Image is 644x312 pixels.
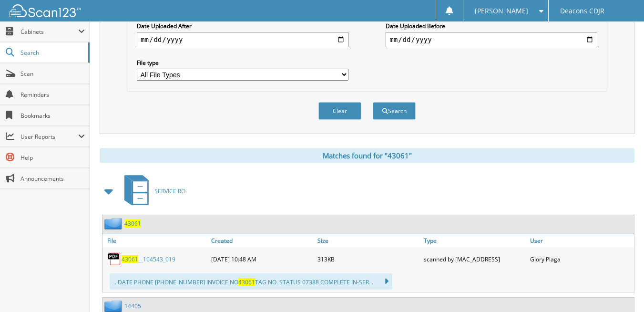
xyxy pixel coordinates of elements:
span: Scan [20,70,85,78]
button: Search [373,102,416,120]
span: 43061 [238,278,255,286]
span: Reminders [20,91,85,99]
span: 43061 [122,255,138,263]
span: User Reports [20,133,78,141]
div: 313KB [315,250,421,269]
div: [DATE] 10:48 AM [209,250,315,269]
span: Help [20,154,85,162]
span: Deacons CDJR [560,8,604,14]
span: [PERSON_NAME] [475,8,528,14]
a: User [528,234,634,247]
button: Clear [318,102,361,120]
a: Type [421,234,528,247]
span: SERVICE RO [154,187,185,195]
a: SERVICE RO [119,172,185,210]
a: 14405 [124,302,141,310]
a: File [102,234,209,247]
img: folder2.png [104,300,124,312]
div: ...DATE PHONE [PHONE_NUMBER] INVOICE NO TAG NO. STATUS 07388 COMPLETE IN-SER... [110,273,392,290]
input: start [137,32,348,47]
span: Cabinets [20,28,78,36]
label: File type [137,59,348,67]
img: folder2.png [104,218,124,229]
img: scan123-logo-white.svg [10,4,81,17]
a: Created [209,234,315,247]
input: end [386,32,597,47]
span: Bookmarks [20,112,85,120]
iframe: Chat Widget [596,266,644,312]
a: 43061 [124,219,141,228]
label: Date Uploaded After [137,22,348,30]
a: Size [315,234,421,247]
img: PDF.png [107,252,122,266]
span: Announcements [20,175,85,183]
span: Search [20,49,83,57]
label: Date Uploaded Before [386,22,597,30]
div: Matches found for "43061" [100,148,634,163]
div: Glory Plaga [528,250,634,269]
a: 43061__104543_019 [122,255,175,263]
div: scanned by [MAC_ADDRESS] [421,250,528,269]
